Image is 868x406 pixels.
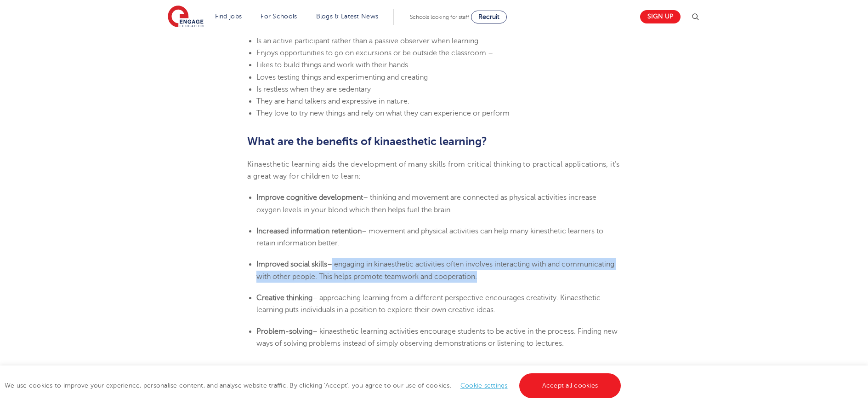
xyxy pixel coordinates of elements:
img: Engage Education [168,6,204,29]
span: Loves testing things and experimenting and creating [256,73,428,81]
span: – movement and physical activities can help many kinesthetic learners to retain information better. [256,227,603,247]
span: – kinaesthetic learning activities encourage students to be active in the process. Finding new wa... [256,327,618,348]
span: Likes to build things and work with their hands [256,61,408,69]
span: Is restless when they are sedentary [256,85,371,93]
span: – approaching learning from a different perspective encourages creativity. Kinaesthetic learning ... [256,294,601,314]
a: Accept all cookies [519,373,621,398]
span: – thinking and movement are connected as physical activities increase oxygen levels in your blood... [256,193,596,214]
a: Find jobs [215,13,242,20]
b: Increased information retention [256,227,362,235]
span: They are hand talkers and expressive in nature. [256,97,409,105]
a: Sign up [640,10,681,23]
span: Is an active participant rather than a passive observer when learning [256,37,478,45]
b: Problem-solving [256,327,312,336]
b: Improve cognitive development [256,193,363,202]
b: Creative thinking [256,294,312,302]
b: What are the benefits of kinaesthetic learning? [247,135,487,148]
span: Schools looking for staff [410,14,469,20]
span: – engaging in kinaesthetic activities often involves interacting with and communicating with othe... [256,260,614,280]
h2: What are the best ways to teach a Kinaesthetic Learner? [247,363,621,379]
span: They love to try new things and rely on what they can experience or perform [256,109,510,117]
b: Improved social skills [256,260,327,268]
span: Enjoys opportunities to go on excursions or be outside the classroom – [256,49,493,57]
span: Kinaesthetic learning aids the development of many skills from critical thinking to practical app... [247,160,620,180]
span: Recruit [478,13,499,20]
a: Cookie settings [460,382,508,389]
a: Blogs & Latest News [316,13,379,20]
a: For Schools [261,13,297,20]
a: Recruit [471,11,507,23]
span: We use cookies to improve your experience, personalise content, and analyse website traffic. By c... [5,382,623,389]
